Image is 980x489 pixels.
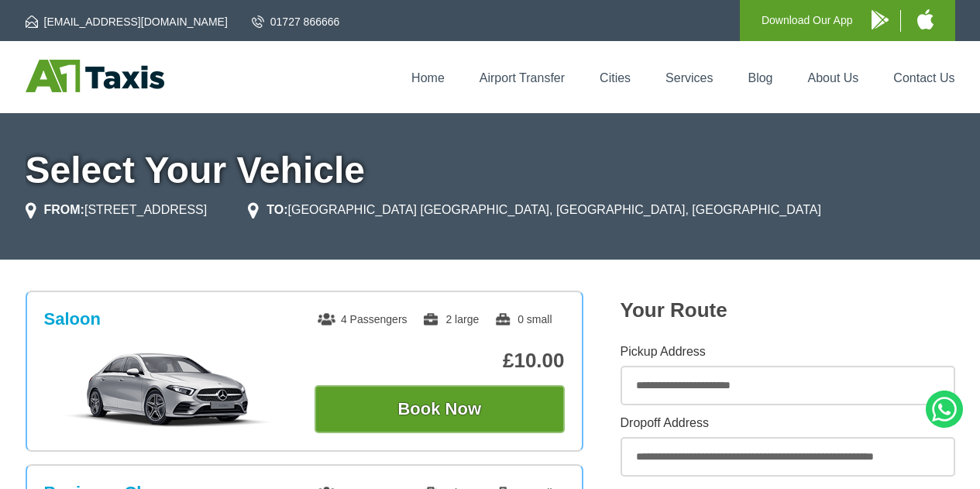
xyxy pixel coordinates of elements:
li: [GEOGRAPHIC_DATA] [GEOGRAPHIC_DATA], [GEOGRAPHIC_DATA], [GEOGRAPHIC_DATA] [248,201,821,219]
p: £10.00 [315,349,565,373]
strong: FROM: [44,203,84,216]
a: Home [411,71,445,84]
a: Airport Transfer [480,71,565,84]
h1: Select Your Vehicle [26,152,955,189]
button: Book Now [315,385,565,433]
img: Saloon [52,351,285,429]
a: About Us [808,71,859,84]
h3: Saloon [44,309,101,329]
img: A1 Taxis Android App [872,10,889,29]
strong: TO: [266,203,287,216]
a: Contact Us [893,71,954,84]
a: Services [665,71,713,84]
span: 0 small [494,313,552,325]
h2: Your Route [621,298,955,322]
span: 2 large [422,313,479,325]
li: [STREET_ADDRESS] [26,201,208,219]
img: A1 Taxis St Albans LTD [26,60,164,92]
p: Download Our App [762,11,853,30]
label: Pickup Address [621,346,955,358]
label: Dropoff Address [621,417,955,429]
span: 4 Passengers [318,313,407,325]
a: [EMAIL_ADDRESS][DOMAIN_NAME] [26,14,228,29]
a: Cities [600,71,631,84]
a: 01727 866666 [252,14,340,29]
img: A1 Taxis iPhone App [917,9,934,29]
a: Blog [748,71,772,84]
